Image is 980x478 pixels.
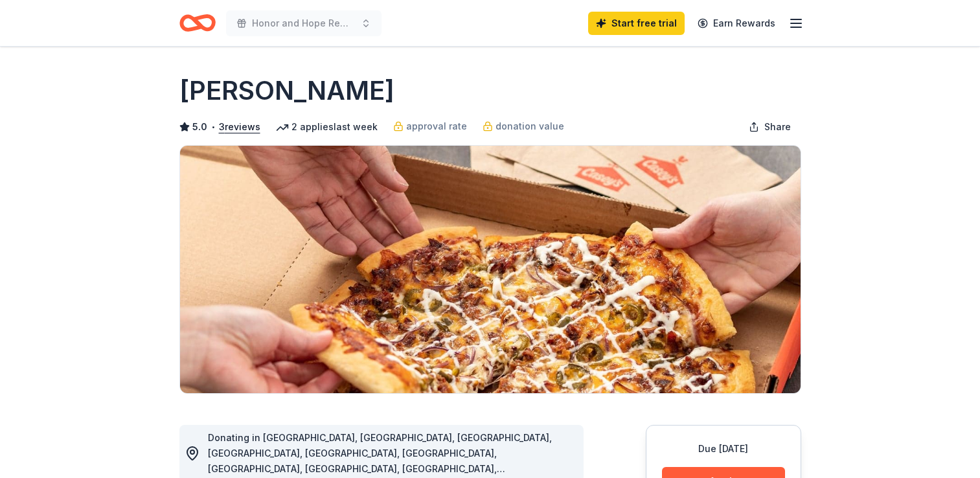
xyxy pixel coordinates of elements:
div: Due [DATE] [662,441,785,457]
a: Home [179,8,216,38]
a: Earn Rewards [690,12,783,35]
span: Honor and Hope Remembrance Walk [252,16,356,31]
span: donation value [496,119,564,134]
img: Image for Casey's [180,146,801,393]
div: 2 applies last week [276,119,378,135]
a: approval rate [393,119,467,134]
a: donation value [483,119,564,134]
span: 5.0 [192,119,207,135]
button: Share [738,114,801,140]
h1: [PERSON_NAME] [179,73,394,109]
span: Share [764,119,791,135]
button: 3reviews [219,119,260,135]
span: approval rate [406,119,467,134]
a: Start free trial [588,12,685,35]
span: • [211,122,215,132]
button: Honor and Hope Remembrance Walk [226,10,382,36]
